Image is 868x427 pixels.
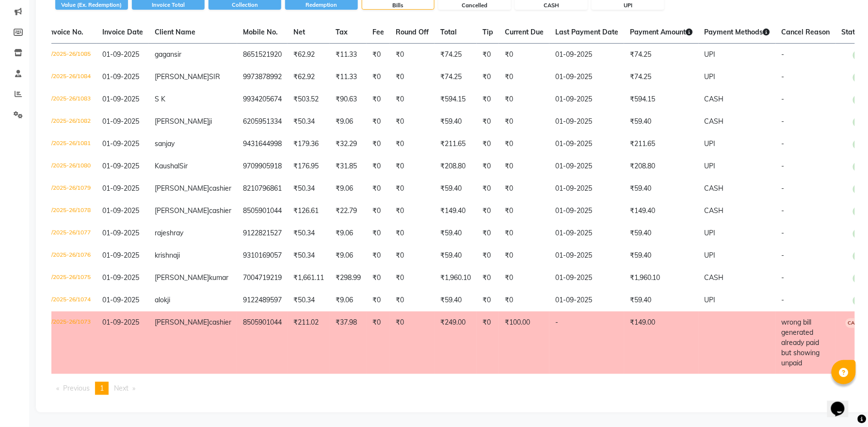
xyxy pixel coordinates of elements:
[477,44,499,66] td: ₹0
[42,222,96,245] td: V/2025-26/1077
[330,200,367,222] td: ₹22.79
[782,139,785,148] span: -
[499,66,549,88] td: ₹0
[782,318,820,367] span: wrong bill generated already paid but showing unpaid
[237,44,288,66] td: 8651521920
[499,312,549,374] td: ₹100.00
[102,95,139,103] span: 01-09-2025
[390,245,434,267] td: ₹0
[330,111,367,133] td: ₹9.06
[209,72,220,81] span: SIR
[102,318,139,327] span: 01-09-2025
[396,28,429,36] span: Round Off
[209,206,231,215] span: cashier
[367,44,390,66] td: ₹0
[155,50,174,59] span: gagan
[624,66,699,88] td: ₹74.25
[42,66,96,88] td: V/2025-26/1084
[705,139,716,148] span: UPI
[367,245,390,267] td: ₹0
[549,88,624,111] td: 01-09-2025
[237,111,288,133] td: 6205951334
[705,162,716,170] span: UPI
[288,222,330,245] td: ₹50.34
[155,251,177,260] span: krishna
[288,111,330,133] td: ₹50.34
[237,155,288,178] td: 9709905918
[179,162,188,170] span: Sir
[624,133,699,155] td: ₹211.65
[390,289,434,312] td: ₹0
[549,289,624,312] td: 01-09-2025
[367,88,390,111] td: ₹0
[477,222,499,245] td: ₹0
[155,117,209,126] span: [PERSON_NAME]
[102,162,139,170] span: 01-09-2025
[624,289,699,312] td: ₹59.40
[705,273,724,282] span: CASH
[499,245,549,267] td: ₹0
[155,184,209,193] span: [PERSON_NAME]
[237,312,288,374] td: 8505901044
[155,28,195,36] span: Client Name
[174,50,181,59] span: sir
[330,155,367,178] td: ₹31.85
[102,139,139,148] span: 01-09-2025
[499,267,549,289] td: ₹0
[434,133,477,155] td: ₹211.65
[549,44,624,66] td: 01-09-2025
[477,66,499,88] td: ₹0
[440,28,457,36] span: Total
[434,222,477,245] td: ₹59.40
[705,50,716,59] span: UPI
[114,384,129,393] span: Next
[155,296,167,304] span: alok
[390,267,434,289] td: ₹0
[285,1,358,9] div: Redemption
[477,312,499,374] td: ₹0
[362,1,434,10] div: Bills
[477,245,499,267] td: ₹0
[630,28,693,36] span: Payment Amount
[155,162,179,170] span: Kaushal
[367,200,390,222] td: ₹0
[367,312,390,374] td: ₹0
[367,155,390,178] td: ₹0
[390,88,434,111] td: ₹0
[434,66,477,88] td: ₹74.25
[288,245,330,267] td: ₹50.34
[782,206,785,215] span: -
[705,251,716,260] span: UPI
[155,206,209,215] span: [PERSON_NAME]
[782,162,785,170] span: -
[330,222,367,245] td: ₹9.06
[42,200,96,222] td: V/2025-26/1078
[209,1,281,9] div: Collection
[624,44,699,66] td: ₹74.25
[477,111,499,133] td: ₹0
[42,44,96,66] td: V/2025-26/1085
[515,1,587,10] div: CASH
[177,251,180,260] span: ji
[330,88,367,111] td: ₹90.63
[42,289,96,312] td: V/2025-26/1074
[499,44,549,66] td: ₹0
[102,184,139,193] span: 01-09-2025
[167,296,170,304] span: ji
[434,312,477,374] td: ₹249.00
[330,312,367,374] td: ₹37.98
[102,229,139,237] span: 01-09-2025
[367,222,390,245] td: ₹0
[782,296,785,304] span: -
[624,267,699,289] td: ₹1,960.10
[330,66,367,88] td: ₹11.33
[42,312,96,374] td: V/2025-26/1073
[782,229,785,237] span: -
[288,44,330,66] td: ₹62.92
[48,28,83,36] span: Invoice No.
[477,178,499,200] td: ₹0
[100,384,104,393] span: 1
[209,184,231,193] span: cashier
[155,273,209,282] span: [PERSON_NAME]
[549,267,624,289] td: 01-09-2025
